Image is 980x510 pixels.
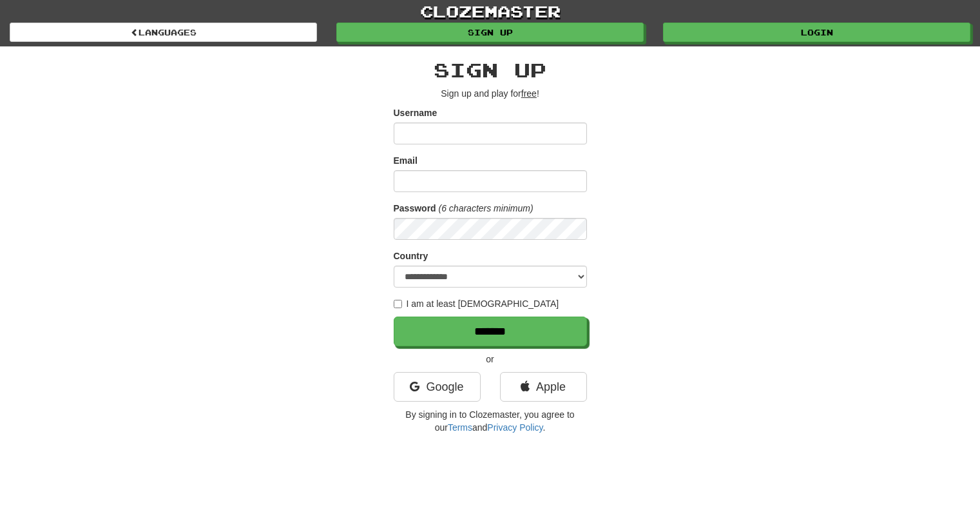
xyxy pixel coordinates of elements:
[336,23,644,42] a: Sign up
[394,87,587,100] p: Sign up and play for !
[394,372,481,402] a: Google
[394,106,437,119] label: Username
[521,88,537,99] u: free
[663,23,970,42] a: Login
[448,422,472,433] a: Terms
[439,203,533,213] em: (6 characters minimum)
[394,408,587,434] p: By signing in to Clozemaster, you agree to our and .
[394,154,418,167] label: Email
[394,300,402,308] input: I am at least [DEMOGRAPHIC_DATA]
[394,59,587,81] h2: Sign up
[500,372,587,402] a: Apple
[10,23,317,42] a: Languages
[394,250,428,262] label: Country
[394,202,436,215] label: Password
[487,422,543,433] a: Privacy Policy
[394,297,559,310] label: I am at least [DEMOGRAPHIC_DATA]
[394,353,587,366] p: or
